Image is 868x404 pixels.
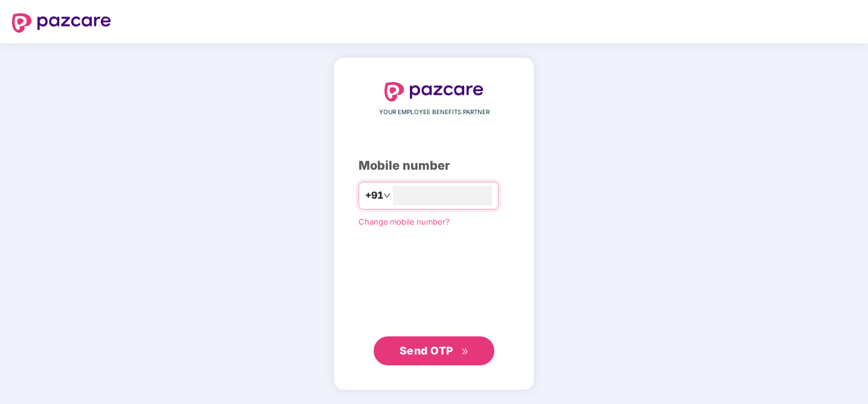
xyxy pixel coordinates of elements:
[12,13,111,33] img: logo
[359,217,450,226] a: Change mobile number?
[461,348,469,356] span: double-right
[365,188,383,203] span: +91
[359,156,509,175] div: Mobile number
[374,336,494,365] button: Send OTPdouble-right
[385,82,483,101] img: logo
[379,107,490,117] span: YOUR EMPLOYEE BENEFITS PARTNER
[383,192,391,199] span: down
[400,344,453,357] span: Send OTP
